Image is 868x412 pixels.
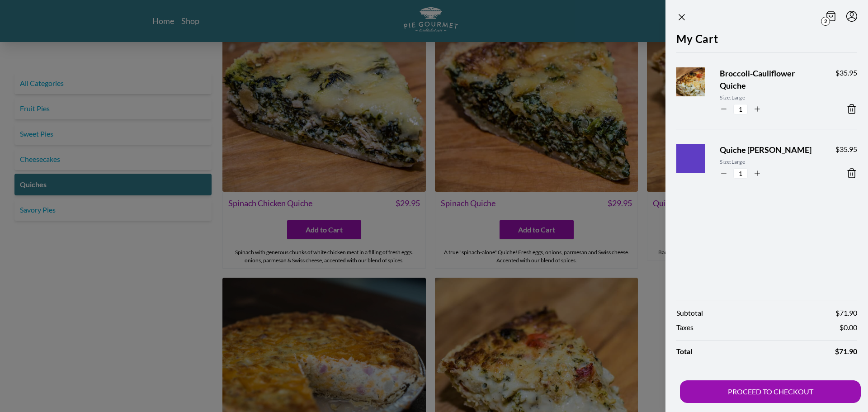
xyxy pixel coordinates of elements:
[676,31,857,52] h2: My Cart
[672,59,727,114] img: Product Image
[835,346,857,357] span: $ 71.90
[676,308,703,318] span: Subtotal
[835,144,857,155] span: $ 35.95
[680,380,861,403] button: PROCEED TO CHECKOUT
[676,12,687,23] button: Close panel
[672,135,727,190] img: Product Image
[821,17,830,26] span: 2
[676,322,693,333] span: Taxes
[720,94,821,102] span: Size: Large
[835,308,857,318] span: $ 71.90
[720,67,821,92] span: Broccoli-Cauliflower Quiche
[846,11,857,22] button: Menu
[840,322,857,333] span: $ 0.00
[676,346,692,357] span: Total
[835,67,857,78] span: $ 35.95
[720,144,821,156] span: Quiche [PERSON_NAME]
[720,158,821,166] span: Size: Large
